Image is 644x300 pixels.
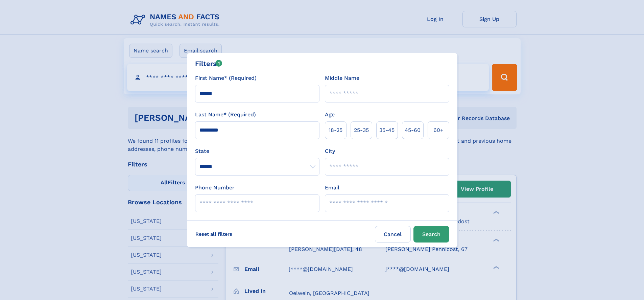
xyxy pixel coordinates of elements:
[329,126,342,134] span: 18‑25
[325,74,359,82] label: Middle Name
[195,59,222,69] div: Filters
[195,111,256,119] label: Last Name* (Required)
[191,226,237,242] label: Reset all filters
[195,147,319,155] label: State
[433,126,444,134] span: 60+
[325,184,339,192] label: Email
[413,226,449,243] button: Search
[195,74,257,82] label: First Name* (Required)
[405,126,421,134] span: 45‑60
[379,126,395,134] span: 35‑45
[325,111,335,119] label: Age
[325,147,335,155] label: City
[354,126,369,134] span: 25‑35
[375,226,411,243] label: Cancel
[195,184,235,192] label: Phone Number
